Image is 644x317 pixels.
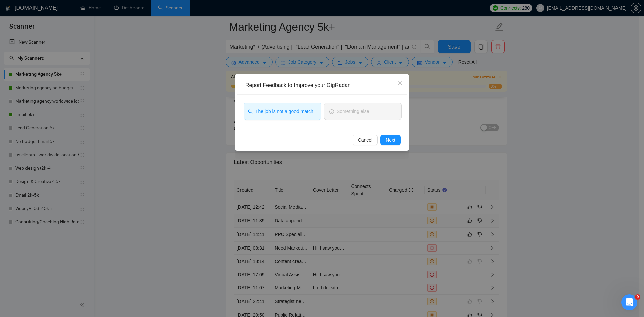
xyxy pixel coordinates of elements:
span: The job is not a good match [255,108,313,115]
span: Next [386,136,395,144]
button: Cancel [353,135,378,145]
iframe: Intercom live chat [621,294,637,310]
span: close [397,80,403,85]
span: Cancel [358,136,373,144]
button: Close [391,74,409,92]
button: searchThe job is not a good match [244,103,321,120]
span: 9 [635,294,640,300]
span: search [248,109,253,114]
button: smileSomething else [324,103,402,120]
button: Next [380,135,401,145]
div: Report Feedback to Improve your GigRadar [245,82,404,89]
